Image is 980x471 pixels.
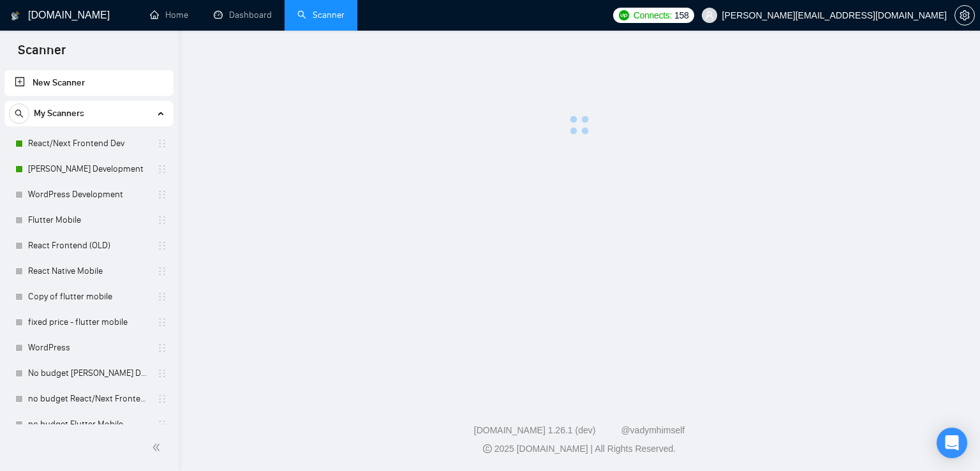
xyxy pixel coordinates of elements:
[11,6,20,26] img: logo
[157,343,167,353] span: holder
[621,425,685,435] a: @vadymhimself
[8,41,76,68] span: Scanner
[157,241,167,251] span: holder
[157,419,167,430] span: holder
[214,10,272,20] a: dashboardDashboard
[9,103,29,124] button: search
[157,190,167,200] span: holder
[28,156,149,182] a: [PERSON_NAME] Development
[157,164,167,174] span: holder
[34,101,84,126] span: My Scanners
[28,258,149,284] a: React Native Mobile
[954,5,975,26] button: setting
[157,266,167,276] span: holder
[955,10,974,20] span: setting
[28,412,149,437] a: no budget Flutter Mobile
[483,444,492,453] span: copyright
[28,233,149,258] a: React Frontend (OLD)
[28,284,149,310] a: Copy of flutter mobile
[954,10,975,20] a: setting
[619,10,629,20] img: upwork-logo.png
[28,361,149,386] a: No budget [PERSON_NAME] Development
[28,182,149,207] a: WordPress Development
[28,310,149,335] a: fixed price - flutter mobile
[28,207,149,233] a: Flutter Mobile
[634,8,672,22] span: Connects:
[157,215,167,225] span: holder
[150,10,188,20] a: homeHome
[157,138,167,149] span: holder
[189,442,970,456] div: 2025 [DOMAIN_NAME] | All Rights Reserved.
[474,425,596,435] a: [DOMAIN_NAME] 1.26.1 (dev)
[157,394,167,404] span: holder
[674,8,688,22] span: 158
[28,131,149,156] a: React/Next Frontend Dev
[157,368,167,378] span: holder
[10,109,29,118] span: search
[28,386,149,412] a: no budget React/Next Frontend Dev
[157,292,167,302] span: holder
[28,335,149,361] a: WordPress
[4,70,174,96] li: New Scanner
[152,441,165,454] span: double-left
[705,11,714,20] span: user
[297,10,345,20] a: searchScanner
[937,428,967,458] div: Open Intercom Messenger
[15,70,163,96] a: New Scanner
[157,317,167,327] span: holder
